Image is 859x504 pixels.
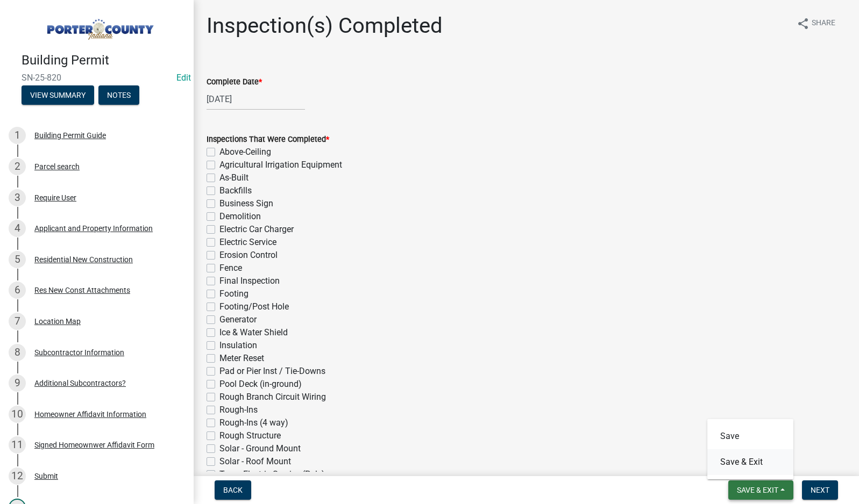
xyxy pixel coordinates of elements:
div: Homeowner Affidavit Information [34,411,146,418]
button: View Summary [22,85,94,105]
div: 3 [9,189,26,206]
div: 11 [9,436,26,453]
label: Erosion Control [219,249,278,262]
label: As-Built [219,171,249,184]
i: share [797,17,810,30]
div: 7 [9,313,26,330]
label: Solar - Ground Mount [219,442,301,455]
button: shareShare [788,13,844,34]
label: Electric Service [219,236,276,249]
label: Generator [219,313,257,326]
div: Location Map [34,318,81,325]
div: Require User [34,194,76,201]
div: 10 [9,406,26,423]
label: Insulation [219,339,257,352]
button: Save [707,423,793,449]
div: 8 [9,344,26,361]
div: 6 [9,282,26,299]
label: Final Inspection [219,275,280,287]
label: Ice & Water Shield [219,326,288,339]
label: Pool Deck (in-ground) [219,378,302,391]
label: Pad or Pier Inst / Tie-Downs [219,365,325,378]
button: Save & Exit [728,480,793,500]
label: Footing/Post Hole [219,300,289,313]
div: Res New Const Attachments [34,286,130,294]
div: Applicant and Property Information [34,225,153,232]
label: Backfills [219,184,252,197]
label: Footing [219,287,249,300]
div: Residential New Construction [34,256,133,263]
button: Back [215,480,251,500]
div: 12 [9,467,26,485]
a: Edit [176,73,191,83]
div: Submit [34,472,58,480]
wm-modal-confirm: Notes [98,91,139,100]
div: Save & Exit [707,419,793,479]
label: Rough Branch Circuit Wiring [219,391,326,404]
label: Complete Date [207,78,262,86]
button: Save & Exit [707,449,793,475]
div: 1 [9,127,26,144]
div: Parcel search [34,163,80,170]
label: Business Sign [219,197,273,210]
label: Meter Reset [219,352,264,365]
h4: Building Permit [22,53,185,68]
label: Agricultural Irrigation Equipment [219,159,342,171]
div: 4 [9,220,26,237]
label: Rough-Ins (4 way) [219,416,288,429]
button: Notes [98,85,139,105]
label: Demolition [219,210,261,223]
button: Next [802,480,838,500]
div: Additional Subcontractors? [34,379,126,387]
wm-modal-confirm: Edit Application Number [176,73,191,83]
div: Subcontractor Information [34,349,124,356]
span: Next [811,486,829,494]
div: 9 [9,375,26,392]
label: Inspections That Were Completed [207,136,329,143]
label: Electric Car Charger [219,223,294,236]
span: Save & Exit [737,486,778,494]
label: Above-Ceiling [219,146,271,159]
label: Solar - Roof Mount [219,455,291,468]
label: Fence [219,262,242,275]
img: Porter County, Indiana [22,11,176,41]
span: Share [812,17,835,30]
div: Signed Homeownwer Affidavit Form [34,441,154,449]
label: Temp Electric Service (Pole) [219,468,325,481]
div: Building Permit Guide [34,132,106,139]
span: SN-25-820 [22,73,172,83]
div: 5 [9,251,26,268]
h1: Inspection(s) Completed [207,13,443,39]
label: Rough-Ins [219,404,258,416]
wm-modal-confirm: Summary [22,91,94,100]
span: Back [223,486,243,494]
label: Rough Structure [219,429,281,442]
input: mm/dd/yyyy [207,88,305,110]
div: 2 [9,158,26,175]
